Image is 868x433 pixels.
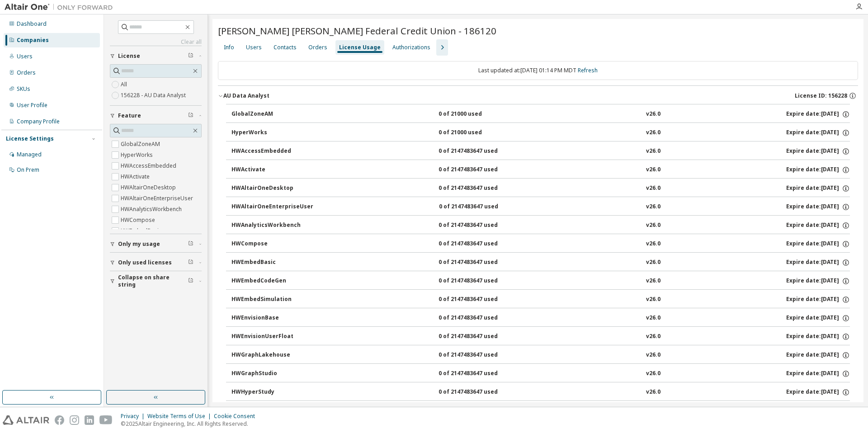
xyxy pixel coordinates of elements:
[646,203,660,211] div: v26.0
[439,333,520,341] div: 0 of 2147483647 used
[231,240,313,248] div: HWCompose
[17,53,33,60] div: Users
[786,166,850,174] div: Expire date: [DATE]
[646,259,660,267] div: v26.0
[118,240,160,248] span: Only my usage
[231,129,313,137] div: HyperWorks
[646,388,660,396] div: v26.0
[110,253,202,273] button: Only used licenses
[231,364,850,384] button: HWGraphStudio0 of 2147483647 usedv26.0Expire date:[DATE]
[218,24,496,37] span: [PERSON_NAME] [PERSON_NAME] Federal Credit Union - 186120
[231,123,850,143] button: HyperWorks0 of 21000 usedv26.0Expire date:[DATE]
[118,274,188,288] span: Collapse on share string
[121,226,163,236] label: HWEmbedBasic
[17,37,49,44] div: Companies
[795,92,847,99] span: License ID: 156228
[218,86,858,106] button: AU Data AnalystLicense ID: 156228
[231,388,313,396] div: HWHyperStudy
[439,388,520,396] div: 0 of 2147483647 used
[439,203,520,211] div: 0 of 2147483647 used
[188,112,193,119] span: Clear filter
[231,253,850,273] button: HWEmbedBasic0 of 2147483647 usedv26.0Expire date:[DATE]
[188,278,193,285] span: Clear filter
[121,171,151,182] label: HWActivate
[231,221,313,230] div: HWAnalyticsWorkbench
[231,382,850,402] button: HWHyperStudy0 of 2147483647 usedv26.0Expire date:[DATE]
[147,413,214,420] div: Website Terms of Use
[786,314,850,322] div: Expire date: [DATE]
[231,345,850,365] button: HWGraphLakehouse0 of 2147483647 usedv26.0Expire date:[DATE]
[231,141,850,161] button: HWAccessEmbedded0 of 2147483647 usedv26.0Expire date:[DATE]
[786,129,850,137] div: Expire date: [DATE]
[188,52,193,60] span: Clear filter
[439,370,520,378] div: 0 of 2147483647 used
[274,44,297,51] div: Contacts
[786,388,850,396] div: Expire date: [DATE]
[118,112,141,119] span: Feature
[231,259,313,267] div: HWEmbedBasic
[786,221,850,230] div: Expire date: [DATE]
[121,193,195,204] label: HWAltairOneEnterpriseUser
[231,327,850,347] button: HWEnvisionUserFloat0 of 2147483647 usedv26.0Expire date:[DATE]
[439,129,520,137] div: 0 of 21000 used
[646,351,660,359] div: v26.0
[578,66,598,74] a: Refresh
[231,234,850,254] button: HWCompose0 of 2147483647 usedv26.0Expire date:[DATE]
[214,413,260,420] div: Cookie Consent
[110,271,202,291] button: Collapse on share string
[439,259,520,267] div: 0 of 2147483647 used
[118,52,140,60] span: License
[121,420,260,428] p: © 2025 Altair Engineering, Inc. All Rights Reserved.
[231,166,313,174] div: HWActivate
[121,160,178,171] label: HWAccessEmbedded
[439,314,520,322] div: 0 of 2147483647 used
[786,147,850,155] div: Expire date: [DATE]
[786,351,850,359] div: Expire date: [DATE]
[786,296,850,304] div: Expire date: [DATE]
[646,221,660,230] div: v26.0
[231,104,850,124] button: GlobalZoneAM0 of 21000 usedv26.0Expire date:[DATE]
[110,106,202,126] button: Feature
[646,166,660,174] div: v26.0
[646,277,660,285] div: v26.0
[17,151,42,158] div: Managed
[231,290,850,310] button: HWEmbedSimulation0 of 2147483647 usedv26.0Expire date:[DATE]
[786,240,850,248] div: Expire date: [DATE]
[439,277,520,285] div: 0 of 2147483647 used
[308,44,327,51] div: Orders
[246,44,262,51] div: Users
[6,135,54,142] div: License Settings
[17,85,30,93] div: SKUs
[786,184,850,193] div: Expire date: [DATE]
[17,102,47,109] div: User Profile
[121,182,178,193] label: HWAltairOneDesktop
[646,184,660,193] div: v26.0
[99,415,113,425] img: youtube.svg
[439,147,520,155] div: 0 of 2147483647 used
[392,44,430,51] div: Authorizations
[17,118,60,125] div: Company Profile
[439,351,520,359] div: 0 of 2147483647 used
[231,160,850,180] button: HWActivate0 of 2147483647 usedv26.0Expire date:[DATE]
[70,415,79,425] img: instagram.svg
[118,259,172,266] span: Only used licenses
[110,46,202,66] button: License
[231,296,313,304] div: HWEmbedSimulation
[85,415,94,425] img: linkedin.svg
[17,20,47,28] div: Dashboard
[110,38,202,46] a: Clear all
[224,44,234,51] div: Info
[188,259,193,266] span: Clear filter
[223,92,269,99] div: AU Data Analyst
[646,129,660,137] div: v26.0
[339,44,381,51] div: License Usage
[439,166,520,174] div: 0 of 2147483647 used
[231,351,313,359] div: HWGraphLakehouse
[646,333,660,341] div: v26.0
[646,296,660,304] div: v26.0
[121,139,162,150] label: GlobalZoneAM
[439,184,520,193] div: 0 of 2147483647 used
[231,203,313,211] div: HWAltairOneEnterpriseUser
[646,314,660,322] div: v26.0
[439,221,520,230] div: 0 of 2147483647 used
